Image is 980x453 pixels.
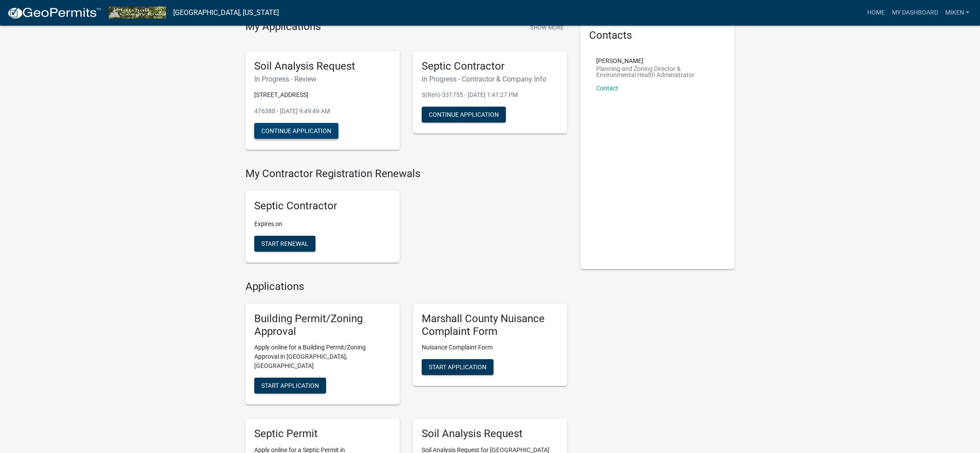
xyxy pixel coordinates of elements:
p: Apply online for a Building Permit/Zoning Approval in [GEOGRAPHIC_DATA], [GEOGRAPHIC_DATA] [254,343,391,371]
a: Contact [596,85,618,92]
h6: In Progress - Contractor & Company Info [422,75,558,83]
p: [STREET_ADDRESS] [254,90,391,100]
span: Start Application [429,364,486,371]
a: [GEOGRAPHIC_DATA], [US_STATE] [173,5,279,20]
button: Continue Application [254,123,338,139]
a: MikeN [942,4,973,21]
button: Start Renewal [254,236,316,252]
h5: Septic Contractor [422,60,558,73]
img: Marshall County, Iowa [108,7,166,19]
h5: Soil Analysis Request [254,60,391,73]
button: Show More [527,20,567,35]
h5: Septic Permit [254,427,391,440]
h4: Applications [245,280,567,293]
p: 476388 - [DATE] 9:49:49 AM [254,107,391,116]
h5: Marshall County Nuisance Complaint Form [422,312,558,338]
button: Start Application [254,378,326,394]
button: Continue Application [422,107,506,123]
h5: Septic Contractor [254,200,391,212]
p: S(Ren)-331755 - [DATE] 1:41:27 PM [422,90,558,100]
h5: Soil Analysis Request [422,427,558,440]
h6: In Progress - Review [254,75,391,83]
span: Start Renewal [261,240,308,247]
p: Expires on [254,219,391,229]
a: Home [864,4,888,21]
a: My Dashboard [888,4,942,21]
p: [PERSON_NAME] [596,58,719,64]
p: Nuisance Complaint Form [422,343,558,352]
h4: My Applications [245,20,321,33]
h5: Building Permit/Zoning Approval [254,312,391,338]
button: Start Application [422,359,494,375]
wm-registration-list-section: My Contractor Registration Renewals [245,167,567,270]
p: Planning and Zoning Director & Environmental Health Administrator [596,66,719,78]
h4: My Contractor Registration Renewals [245,167,567,180]
span: Start Application [261,382,319,389]
h5: Contacts [589,29,726,42]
